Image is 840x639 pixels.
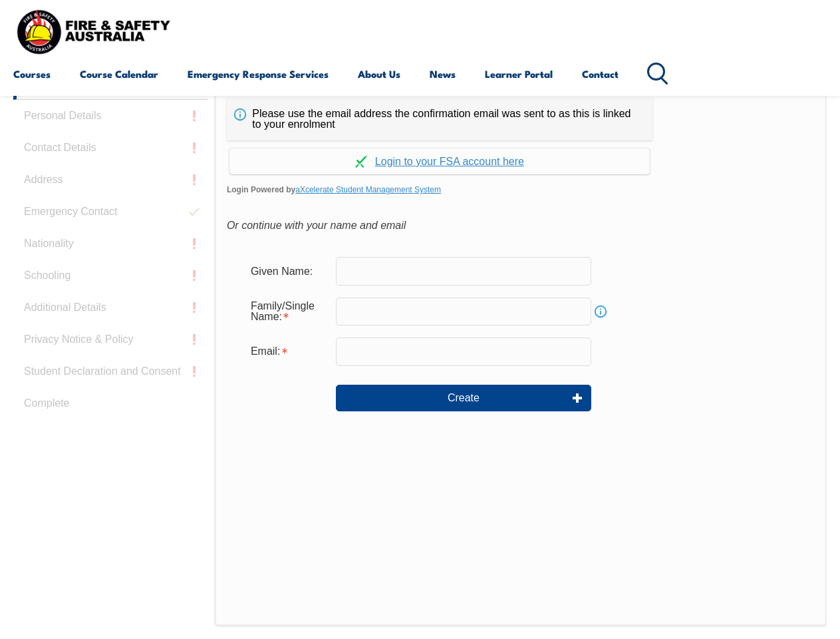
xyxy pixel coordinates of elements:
div: Given Name: [240,258,336,284]
div: Please use the email address the confirmation email was sent to as this is linked to your enrolment [227,98,652,140]
a: Course Calendar [80,58,158,90]
span: Login Powered by [227,180,815,200]
div: Family/Single Name is required. [240,294,336,329]
a: aXcelerate Student Management System [295,185,441,194]
a: Emergency Response Services [188,58,329,90]
a: About Us [358,58,400,90]
button: Create [336,385,591,411]
a: Info [591,302,610,321]
img: Log in withaxcelerate [355,156,367,168]
a: Contact [582,58,619,90]
div: Email is required. [240,339,336,364]
div: Or continue with your name and email [227,216,815,236]
a: News [430,58,456,90]
a: Learner Portal [485,58,553,90]
a: Courses [13,58,51,90]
